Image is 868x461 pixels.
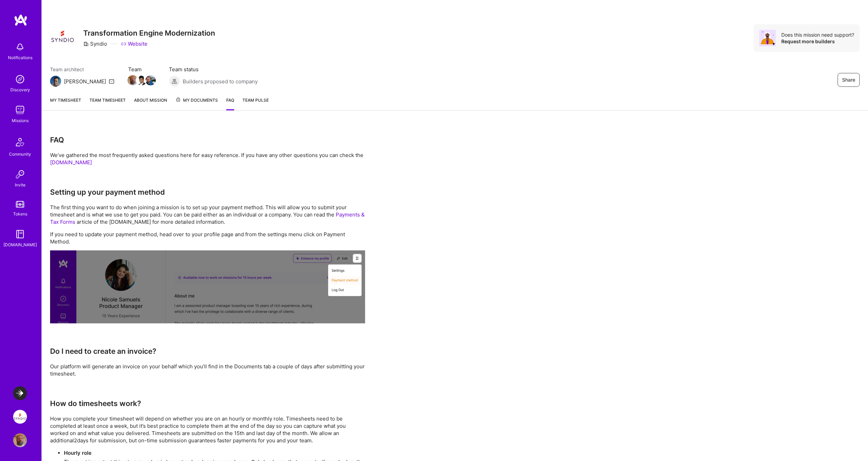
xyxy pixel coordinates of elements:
a: Team Member Avatar [146,74,155,86]
img: discovery [13,72,27,86]
img: LaunchDarkly: Backend and Fullstack Support [13,386,27,400]
img: guide book [13,227,27,241]
img: User Avatar [13,433,27,447]
img: Team Member Avatar [127,75,138,85]
i: icon Mail [109,79,114,84]
img: bell [13,40,27,54]
p: Our platform will generate an invoice on your behalf which you’ll find in the Documents tab a cou... [50,363,365,377]
img: Community [12,134,28,150]
a: Website [121,40,147,47]
a: FAQ [226,96,234,110]
a: [DOMAIN_NAME] [50,159,92,166]
h3: Transformation Engine Modernization [83,29,215,37]
span: Team [128,66,155,73]
i: icon CompanyGray [83,41,89,47]
span: Team architect [50,66,114,73]
img: Team Member Avatar [145,75,156,85]
img: teamwork [13,103,27,117]
span: Team status [169,66,258,73]
div: Request more builders [781,38,854,45]
div: Notifications [8,54,32,61]
div: [DOMAIN_NAME] [3,241,37,248]
a: Payments & Tax Forms [50,211,365,225]
a: About Mission [134,96,167,110]
p: If you need to update your payment method, head over to your profile page and from the settings m... [50,231,365,245]
img: Syndio: Transformation Engine Modernization [13,410,27,424]
span: Share [842,76,855,83]
button: Share [838,73,860,87]
a: My Documents [175,96,218,110]
img: Team Member Avatar [136,75,147,85]
img: tokens [16,201,24,208]
a: User Avatar [11,433,29,447]
a: Syndio: Transformation Engine Modernization [11,410,29,424]
img: Team Architect [50,76,61,87]
span: Team Pulse [242,98,269,103]
p: We’ve gathered the most frequently asked questions here for easy reference. If you have any other... [50,151,365,166]
h3: How do timesheets work? [50,399,365,408]
img: Invite [13,167,27,181]
a: Team timesheet [89,96,126,110]
div: Syndio [83,40,107,47]
img: Company Logo [50,24,75,49]
h3: Setting up your payment method [50,188,365,196]
span: Builders proposed to company [183,78,258,85]
img: Builders proposed to company [169,76,180,87]
p: The first thing you want to do when joining a mission is to set up your payment method. This will... [50,204,365,225]
div: Missions [12,117,29,124]
a: Team Member Avatar [137,74,146,86]
a: LaunchDarkly: Backend and Fullstack Support [11,386,29,400]
div: Does this mission need support? [781,31,854,38]
p: How you complete your timesheet will depend on whether you are on an hourly or monthly role. Time... [50,415,365,444]
div: [PERSON_NAME] [64,78,106,85]
a: Team Member Avatar [128,74,137,86]
a: My timesheet [50,96,81,110]
strong: Hourly role [64,450,92,456]
div: Invite [15,181,26,188]
div: Tokens [13,210,27,218]
h3: FAQ [50,136,365,144]
h3: Do I need to create an invoice? [50,347,365,356]
img: logo [14,14,28,26]
span: My Documents [175,96,218,104]
div: Discovery [10,86,30,93]
a: Team Pulse [242,96,269,110]
img: Avatar [759,30,776,46]
img: Setting up your payment method [50,250,365,323]
div: Community [9,150,31,158]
